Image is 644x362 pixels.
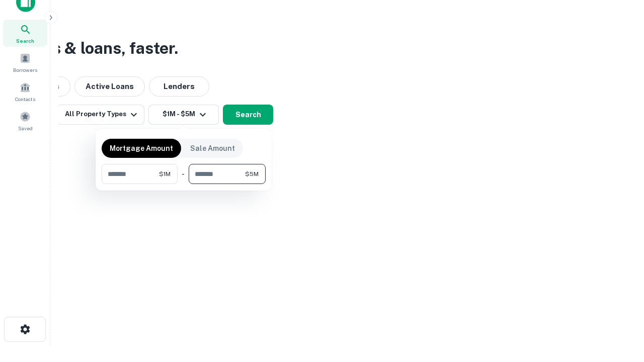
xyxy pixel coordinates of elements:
[594,282,644,330] iframe: Chat Widget
[159,169,171,178] span: $1M
[110,143,173,154] p: Mortgage Amount
[190,143,235,154] p: Sale Amount
[182,164,185,184] div: -
[245,169,259,178] span: $5M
